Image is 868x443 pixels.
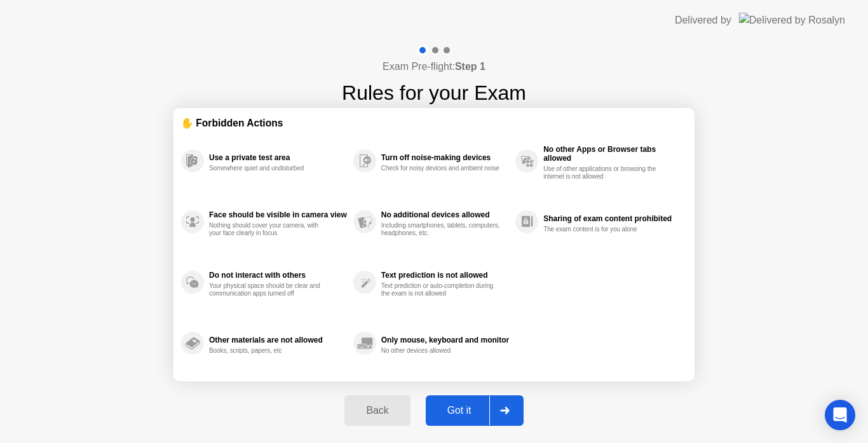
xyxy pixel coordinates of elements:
[381,153,509,162] div: Turn off noise-making devices
[381,271,509,280] div: Text prediction is not allowed
[209,347,329,355] div: Books, scripts, papers, etc
[381,165,501,172] div: Check for noisy devices and ambient noise
[209,153,347,162] div: Use a private test area
[209,222,329,237] div: Nothing should cover your camera, with your face clearly in focus
[209,210,347,219] div: Face should be visible in camera view
[209,282,329,297] div: Your physical space should be clear and communication apps turned off
[430,405,489,416] div: Got it
[381,336,509,344] div: Only mouse, keyboard and monitor
[543,165,663,181] div: Use of other applications or browsing the internet is not allowed
[181,116,687,130] div: ✋ Forbidden Actions
[381,347,501,355] div: No other devices allowed
[342,78,526,108] h1: Rules for your Exam
[381,282,501,297] div: Text prediction or auto-completion during the exam is not allowed
[426,395,524,426] button: Got it
[383,59,485,74] h4: Exam Pre-flight:
[543,226,663,233] div: The exam content is for you alone
[209,336,347,344] div: Other materials are not allowed
[348,405,406,416] div: Back
[344,395,410,426] button: Back
[209,165,329,172] div: Somewhere quiet and undisturbed
[825,400,855,430] div: Open Intercom Messenger
[543,214,681,223] div: Sharing of exam content prohibited
[209,271,347,280] div: Do not interact with others
[381,222,501,237] div: Including smartphones, tablets, computers, headphones, etc.
[381,210,509,219] div: No additional devices allowed
[739,13,845,27] img: Delivered by Rosalyn
[455,61,485,72] b: Step 1
[543,145,681,163] div: No other Apps or Browser tabs allowed
[675,13,731,28] div: Delivered by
